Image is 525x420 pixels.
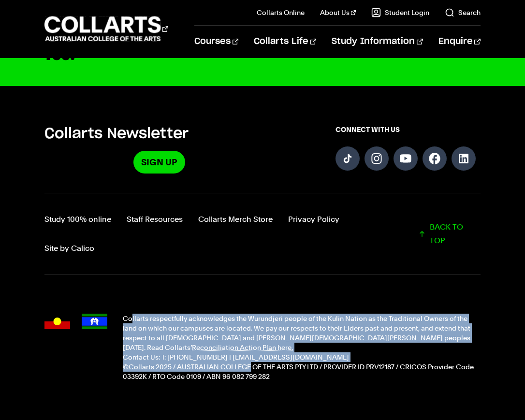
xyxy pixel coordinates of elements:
[82,314,107,329] img: Torres Strait Islander flag
[44,213,403,255] nav: Footer navigation
[288,213,339,226] a: Privacy Policy
[44,314,70,329] img: Australian Aboriginal flag
[44,15,168,43] div: Go to homepage
[335,125,481,134] span: CONNECT WITH US
[123,314,480,352] p: Collarts respectfully acknowledges the Wurundjeri people of the Kulin Nation as the Traditional O...
[192,344,293,351] a: Reconciliation Action Plan here.
[254,26,316,58] a: Collarts Life
[133,151,185,174] a: Sign Up
[394,146,418,171] a: Follow us on YouTube
[44,125,273,143] h5: Collarts Newsletter
[452,146,476,171] a: Follow us on LinkedIn
[445,8,481,17] a: Search
[44,213,111,226] a: Study 100% online
[257,8,305,17] a: Collarts Online
[198,213,273,226] a: Collarts Merch Store
[123,362,480,381] p: ©Collarts 2025 / AUSTRALIAN COLLEGE OF THE ARTS PTY LTD / PROVIDER ID PRV12187 / CRICOS Provider ...
[44,242,94,255] a: Site by Calico
[44,193,480,275] div: Additional links and back-to-top button
[332,26,423,58] a: Study Information
[335,125,481,174] div: Connect with us on social media
[438,26,481,58] a: Enquire
[44,314,107,381] div: Acknowledgment flags
[423,146,447,171] a: Follow us on Facebook
[320,8,356,17] a: About Us
[127,213,183,226] a: Staff Resources
[365,146,389,171] a: Follow us on Instagram
[418,213,480,255] a: Scroll back to top of the page
[123,352,480,362] p: Contact Us: T: [PHONE_NUMBER] | [EMAIL_ADDRESS][DOMAIN_NAME]
[335,146,360,171] a: Follow us on TikTok
[371,8,429,17] a: Student Login
[194,26,238,58] a: Courses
